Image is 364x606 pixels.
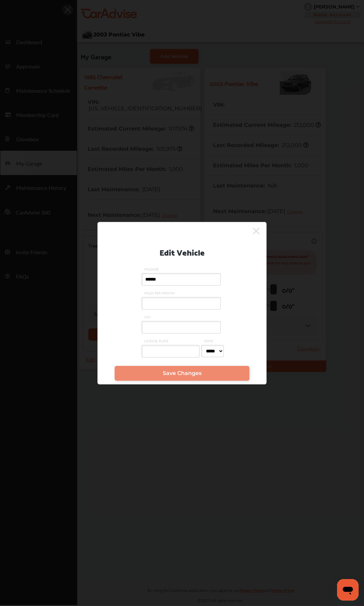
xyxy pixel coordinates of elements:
[142,315,222,319] span: VIN
[142,321,221,334] input: VIN
[201,339,225,343] span: STATE
[142,345,200,357] input: LICENSE PLATE
[142,273,221,286] input: MILEAGE
[337,579,359,601] iframe: Button to launch messaging window
[163,370,202,376] span: Save Changes
[115,366,249,381] a: Save Changes
[142,267,222,271] span: MILEAGE
[159,245,205,259] p: Edit Vehicle
[142,297,221,310] input: MILES PER MONTH
[142,291,222,295] span: MILES PER MONTH
[142,339,201,343] span: LICENSE PLATE
[201,345,224,357] select: STATE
